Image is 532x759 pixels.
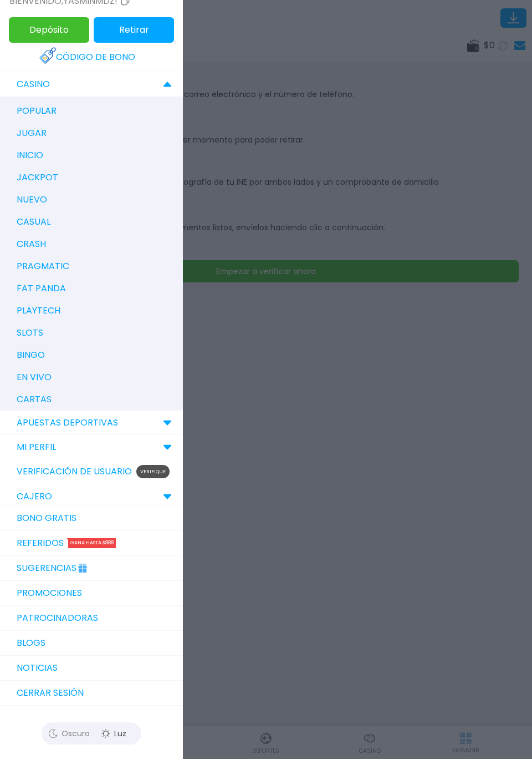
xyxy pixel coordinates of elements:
a: nuevo [11,189,183,211]
img: Gift [76,559,89,571]
p: slots [17,326,43,340]
a: popular [11,100,183,122]
a: slots [11,322,183,344]
button: Depósito [9,17,89,43]
p: jackpot [17,171,58,184]
p: CASINO [17,78,50,91]
a: inicio [11,144,183,166]
button: OscuroLuz [42,722,141,745]
a: playtech [11,300,183,322]
p: Apuestas Deportivas [17,416,118,429]
p: crash [17,237,46,251]
p: bingo [17,348,45,362]
button: Retirar [94,17,174,43]
a: jackpot [11,166,183,189]
p: fat panda [17,282,66,295]
p: popular [17,104,57,118]
a: cartas [11,388,183,411]
a: crash [11,233,183,255]
a: jugar [11,122,183,144]
p: pragmatic [17,260,69,273]
p: CAJERO [17,490,52,503]
p: MI PERFIL [17,441,56,454]
a: en vivo [11,366,183,388]
img: Redeem [39,47,57,64]
div: Luz [89,725,139,742]
a: bingo [11,344,183,366]
p: cartas [17,393,52,406]
p: casual [17,215,50,229]
p: nuevo [17,193,47,206]
p: en vivo [17,371,52,384]
div: Oscuro [44,725,94,742]
p: inicio [17,149,43,162]
a: fat panda [11,277,183,300]
div: Gana hasta $888 [68,538,116,548]
p: Verifique [136,465,170,478]
a: Código de bono [39,45,144,69]
p: jugar [17,126,47,140]
p: playtech [17,304,60,317]
a: pragmatic [11,255,183,277]
a: casual [11,211,183,233]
